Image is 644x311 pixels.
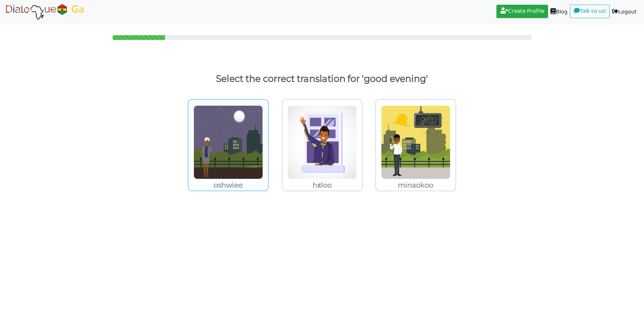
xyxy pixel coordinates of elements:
[376,179,455,191] p: minaokoo
[287,105,357,179] img: welcome-textile.png
[282,179,362,191] p: hɛloo
[381,105,450,179] img: mema_wo_aha.png
[570,5,610,18] a: Talk to us!
[194,105,263,179] img: mema_wo_adwo.png
[548,5,570,20] a: Blog
[189,179,268,191] p: oshwiee
[16,71,628,87] p: Select the correct translation for 'good evening'
[5,4,85,20] img: Select Course Page
[610,5,639,20] a: Logout
[496,5,548,18] a: Create Profile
